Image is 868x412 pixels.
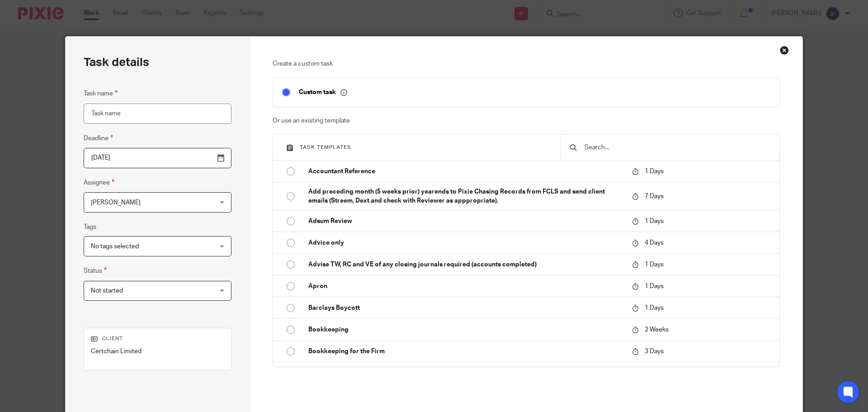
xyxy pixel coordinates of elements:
span: 3 Days [645,348,664,355]
label: Assignee [84,177,114,188]
p: Accountant Reference [308,167,623,176]
p: Adsum Review [308,217,623,226]
p: Advise TW, RC and VE of any closing journals required (accounts completed) [308,260,623,269]
p: Certchain Limited [91,347,224,356]
label: Task name [84,88,118,99]
p: Add preceding month (5 weeks prior) yearends to Pixie Chasing Records from FCLS and send client e... [308,187,623,206]
label: Status [84,265,107,276]
span: Not started [91,288,123,294]
p: Bookkeeping for the Firm [308,347,623,356]
span: 1 Days [645,168,664,175]
p: Custom task [299,88,347,96]
div: Close this dialog window [780,46,789,55]
label: Tags [84,223,96,232]
p: Barclays Boycott [308,303,623,313]
span: No tags selected [91,243,139,250]
h2: Task details [84,55,149,70]
input: Pick a date [84,148,231,168]
p: Client [91,335,224,342]
p: Apron [308,282,623,291]
span: 1 Days [645,218,664,224]
label: Deadline [84,133,113,143]
span: 1 Days [645,283,664,289]
input: Task name [84,104,231,124]
span: Task templates [300,145,351,150]
input: Search... [584,142,770,152]
span: 4 Days [645,240,664,246]
p: Bookkeeping [308,325,623,334]
span: 7 Days [645,193,664,199]
span: 2 Weeks [645,327,669,333]
p: Create a custom task [273,59,780,68]
p: Advice only [308,238,623,247]
span: 1 Days [645,261,664,268]
span: [PERSON_NAME] [91,199,141,206]
span: 1 Days [645,305,664,311]
p: Or use an existing template [273,116,780,125]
